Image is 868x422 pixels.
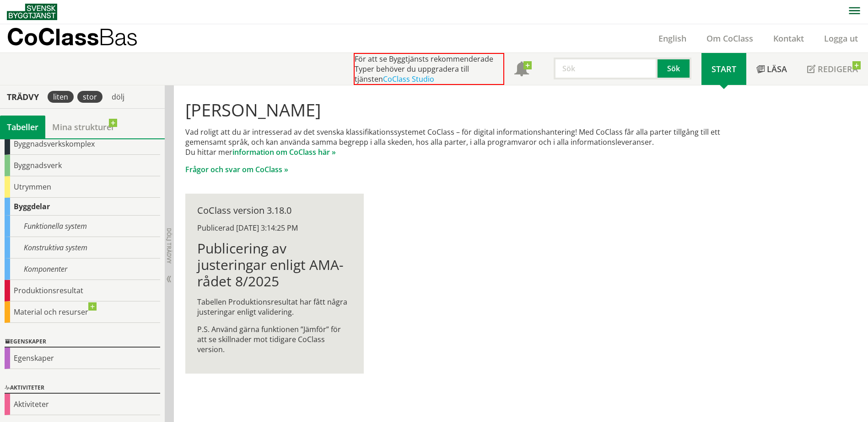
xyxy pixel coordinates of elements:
[5,383,160,394] div: Aktiviteter
[106,91,130,103] div: dölj
[5,216,160,237] div: Funktionella system
[514,63,529,77] span: Notifikationer
[77,91,102,103] div: stor
[197,223,351,233] div: Publicerad [DATE] 3:14:25 PM
[197,297,351,317] p: Tabellen Produktionsresultat har fått några justeringar enligt validering.
[197,240,351,290] h1: Publicering av justeringar enligt AMA-rådet 8/2025
[5,258,160,280] div: Komponenter
[5,280,160,301] div: Produktionsresultat
[648,33,696,44] a: English
[797,53,868,85] a: Redigera
[197,206,351,216] div: CoClass version 3.18.0
[746,53,797,85] a: Läsa
[99,23,138,50] span: Bas
[383,74,434,84] a: CoClass Studio
[7,32,138,42] p: CoClass
[696,33,763,44] a: Om CoClass
[7,24,157,53] a: CoClassBas
[5,133,160,155] div: Byggnadsverkskomplex
[5,155,160,176] div: Byggnadsverk
[197,324,351,354] p: P.S. Använd gärna funktionen ”Jämför” för att se skillnader mot tidigare CoClass version.
[814,33,868,44] a: Logga ut
[818,63,858,74] span: Redigera
[354,53,504,85] div: För att se Byggtjänsts rekommenderade Typer behöver du uppgradera till tjänsten
[5,337,160,348] div: Egenskaper
[232,147,336,157] a: information om CoClass här »
[48,91,74,103] div: liten
[7,4,57,20] img: Svensk Byggtjänst
[45,116,122,138] a: Mina strukturer
[5,176,160,198] div: Utrymmen
[5,348,160,369] div: Egenskaper
[2,92,44,102] div: Trädvy
[658,58,691,79] button: Sök
[185,127,748,157] p: Vad roligt att du är intresserad av det svenska klassifikationssystemet CoClass – för digital inf...
[767,63,787,74] span: Läsa
[185,100,748,120] h1: [PERSON_NAME]
[165,228,173,264] span: Dölj trädvy
[5,301,160,323] div: Material och resurser
[5,198,160,216] div: Byggdelar
[701,53,746,85] a: Start
[712,63,736,74] span: Start
[554,58,658,79] input: Sök
[185,164,288,174] a: Frågor och svar om CoClass »
[5,237,160,258] div: Konstruktiva system
[763,33,814,44] a: Kontakt
[5,394,160,415] div: Aktiviteter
